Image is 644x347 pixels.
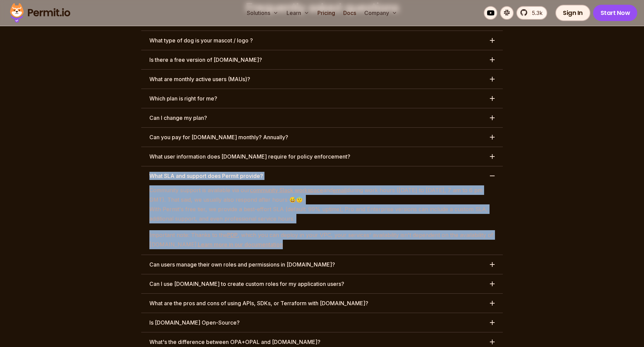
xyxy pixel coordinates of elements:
[250,187,323,194] a: community Slack workspace
[149,94,217,103] h3: Which plan is right for me?
[141,185,503,255] div: What SLA and support does Permit provide?
[149,133,288,141] h3: Can you pay for [DOMAIN_NAME] monthly? Annually?
[593,5,638,21] a: Start Now
[149,114,207,122] h3: Can I change my plan?
[149,36,253,44] h3: What type of dog is your mascot / logo ?
[149,172,263,180] h3: What SLA and support does Permit provide?
[315,6,338,20] a: Pricing
[141,108,503,127] button: Can I change my plan?
[141,166,503,185] button: What SLA and support does Permit provide?
[149,280,344,288] h3: Can I use [DOMAIN_NAME] to create custom roles for my application users?
[149,152,350,161] h3: What user information does [DOMAIN_NAME] require for policy enforcement?
[149,338,320,346] h3: What's the difference between OPA+OPAL and [DOMAIN_NAME]?
[333,187,347,194] a: email
[284,6,312,20] button: Learn
[141,313,503,332] button: Is [DOMAIN_NAME] Open-Source?
[141,31,503,50] button: What type of dog is your mascot / logo ?
[149,75,250,83] h3: What are monthly active users (MAUs)?
[141,128,503,147] button: Can you pay for [DOMAIN_NAME] monthly? Annually?
[149,260,335,269] h3: Can users manage their own roles and permissions in [DOMAIN_NAME]?
[141,274,503,293] button: Can I use [DOMAIN_NAME] to create custom roles for my application users?
[516,6,547,20] a: 5.3k
[362,6,400,20] button: Company
[7,1,73,24] img: Permit logo
[141,147,503,166] button: What user information does [DOMAIN_NAME] require for policy enforcement?
[141,89,503,108] button: Which plan is right for me?
[149,56,262,64] h3: Is there a free version of [DOMAIN_NAME]?
[141,70,503,89] button: What are monthly active users (MAUs)?
[149,299,368,307] h3: What are the pros and cons of using APIs, SDKs, or Terraform with [DOMAIN_NAME]?
[555,5,590,21] a: Sign In
[149,185,495,223] p: Community support is available ⁠via our and during work hours ([DATE] to [DATE], 7 am to 6 pm GMT...
[149,318,240,327] h3: Is [DOMAIN_NAME] Open-Source?
[141,294,503,313] button: What are the pros and cons of using APIs, SDKs, or Terraform with [DOMAIN_NAME]?
[528,9,542,17] span: 5.3k
[244,6,281,20] button: Solutions
[141,50,503,69] button: Is there a free version of [DOMAIN_NAME]?
[341,6,359,20] a: Docs
[227,232,238,238] a: PDP
[198,241,283,248] a: Learn more in our documentation
[141,255,503,274] button: Can users manage their own roles and permissions in [DOMAIN_NAME]?
[149,230,495,249] p: Important note: Thanks to the , which you can deploy in your VPC, your services' availability isn...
